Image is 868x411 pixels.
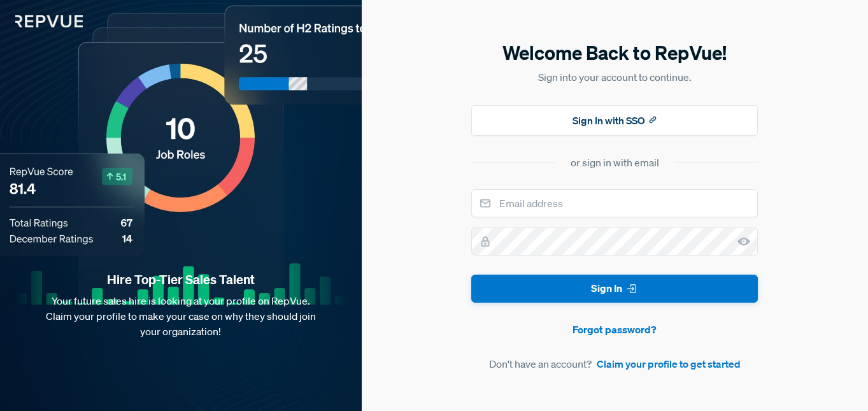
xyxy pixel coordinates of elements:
[471,275,758,303] button: Sign In
[471,322,758,337] a: Forgot password?
[471,105,758,136] button: Sign In with SSO
[20,271,341,288] strong: Hire Top-Tier Sales Talent
[571,155,659,170] div: or sign in with email
[471,69,758,85] p: Sign into your account to continue.
[597,356,741,371] a: Claim your profile to get started
[471,356,758,371] article: Don't have an account?
[20,293,341,339] p: Your future sales hire is looking at your profile on RepVue. Claim your profile to make your case...
[471,189,758,217] input: Email address
[471,40,758,66] h5: Welcome Back to RepVue!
